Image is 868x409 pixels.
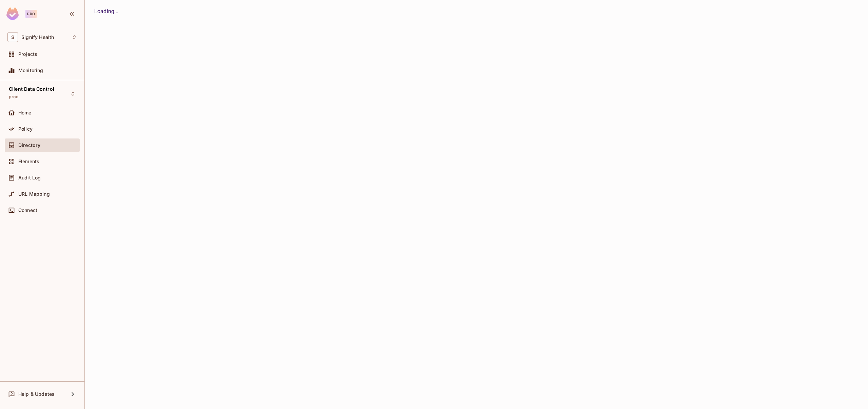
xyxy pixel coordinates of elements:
[18,126,33,132] span: Policy
[94,7,859,16] div: Loading...
[18,175,41,180] span: Audit Log
[9,86,54,92] span: Client Data Control
[18,143,40,148] span: Directory
[18,68,43,73] span: Monitoring
[9,94,19,100] span: prod
[25,10,37,18] div: Pro
[18,110,32,115] span: Home
[18,159,39,164] span: Elements
[18,191,50,197] span: URL Mapping
[18,208,37,213] span: Connect
[18,391,55,397] span: Help & Updates
[7,32,18,42] span: S
[21,35,54,40] span: Workspace: Signify Health
[18,51,37,57] span: Projects
[6,7,19,20] img: SReyMgAAAABJRU5ErkJggg==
